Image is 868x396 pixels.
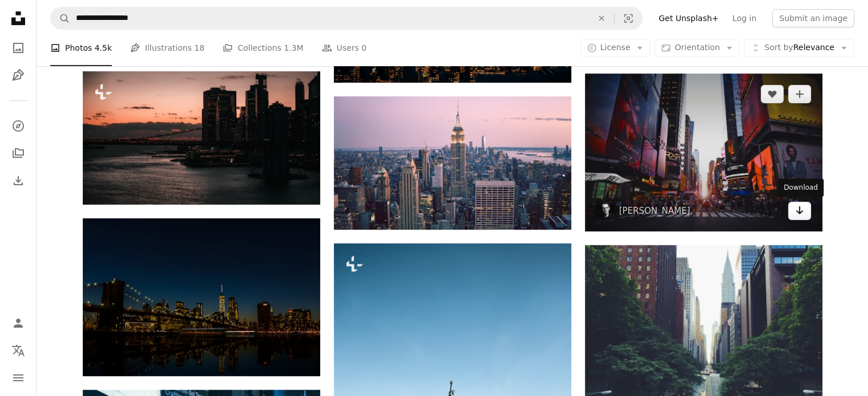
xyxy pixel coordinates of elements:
[788,85,811,103] button: Add to Collection
[675,43,720,52] span: Orientation
[195,42,205,54] span: 18
[788,202,811,220] a: Download
[585,328,822,338] a: aerial view of highway during daytime
[772,9,854,27] button: Submit an image
[83,133,320,143] a: a large body of water with a bridge in the background
[615,7,642,29] button: Visual search
[585,74,822,231] img: Time Square, New York during daytime
[619,205,691,217] a: [PERSON_NAME]
[83,71,320,205] img: a large body of water with a bridge in the background
[83,218,320,376] img: Brooklyn bridge
[7,7,30,32] a: Home — Unsplash
[600,43,631,52] span: License
[361,42,366,54] span: 0
[585,147,822,157] a: Time Square, New York during daytime
[7,36,30,59] a: Photos
[51,7,70,29] button: Search Unsplash
[223,30,303,66] a: Collections 1.3M
[7,115,30,137] a: Explore
[322,30,367,66] a: Users 0
[589,7,614,29] button: Clear
[7,312,30,334] a: Log in / Sign up
[7,339,30,362] button: Language
[652,9,725,27] a: Get Unsplash+
[334,96,571,230] img: Chrysler Building, New York
[7,64,30,87] a: Illustrations
[725,9,763,27] a: Log in
[764,42,834,54] span: Relevance
[580,39,651,57] button: License
[7,169,30,192] a: Download History
[596,202,615,220] img: Go to Luca Bravo's profile
[130,30,204,66] a: Illustrations 18
[761,85,784,103] button: Like
[334,158,571,168] a: Chrysler Building, New York
[50,7,643,30] form: Find visuals sitewide
[655,39,740,57] button: Orientation
[284,42,303,54] span: 1.3M
[744,39,854,57] button: Sort byRelevance
[778,178,823,197] div: Download
[7,142,30,165] a: Collections
[83,292,320,302] a: Brooklyn bridge
[764,43,793,52] span: Sort by
[7,366,30,389] button: Menu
